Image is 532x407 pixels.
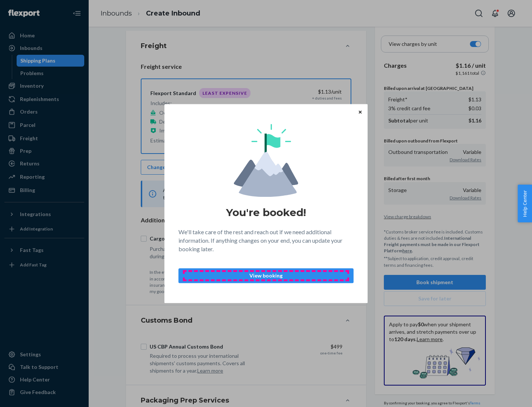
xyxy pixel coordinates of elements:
p: View booking [185,272,347,279]
img: svg+xml,%3Csvg%20viewBox%3D%220%200%20174%20197%22%20fill%3D%22none%22%20xmlns%3D%22http%3A%2F%2F... [234,124,298,197]
button: View booking [178,268,354,283]
h1: You're booked! [226,206,306,219]
p: We'll take care of the rest and reach out if we need additional information. If anything changes ... [178,228,354,253]
button: Close [357,108,364,116]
